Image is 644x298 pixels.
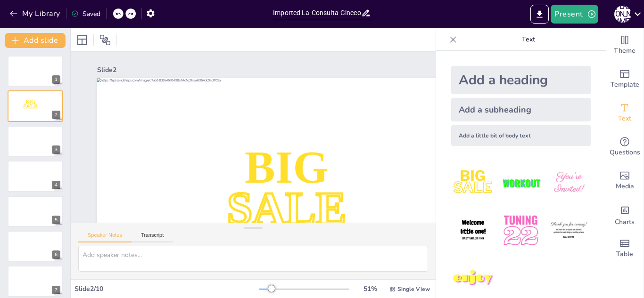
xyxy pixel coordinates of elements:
span: Questions [610,147,640,158]
img: 2.jpeg [499,161,543,205]
div: Add text boxes [606,96,644,130]
div: 3 [52,145,60,154]
span: BIG [25,98,35,105]
span: Media [616,181,634,192]
button: Present [551,5,598,24]
div: Add a table [606,232,644,266]
span: Charts [615,217,635,227]
span: SALE [232,173,356,235]
div: Add a little bit of body text [451,125,591,146]
div: [PERSON_NAME] [614,6,631,23]
div: Add charts and graphs [606,198,644,232]
button: Transcript [132,232,173,242]
p: Text [461,28,596,51]
span: Position [99,34,111,46]
div: Layout [74,32,90,48]
img: 4.jpeg [451,209,495,252]
div: 2 [52,111,60,119]
div: 4 [8,161,63,192]
div: Saved [71,9,100,18]
img: 5.jpeg [499,209,543,252]
img: 6.jpeg [547,209,591,252]
div: 5 [52,216,60,224]
div: 51 % [359,284,381,293]
div: 3 [8,126,63,157]
button: Speaker Notes [78,232,132,242]
img: 1.jpeg [451,161,495,205]
div: 7 [52,286,60,294]
div: 4 [52,181,60,189]
div: 2 [8,90,63,121]
div: Add a subheading [451,98,591,121]
button: My Library [7,6,64,21]
div: Add images, graphics, shapes or video [606,164,644,198]
span: Text [618,113,631,124]
span: Template [611,80,639,90]
button: [PERSON_NAME] [614,5,631,24]
div: 6 [8,231,63,262]
div: Slide 2 / 10 [74,284,259,293]
span: Theme [614,46,636,56]
div: Slide 2 [91,44,449,91]
div: Add ready made slides [606,62,644,96]
div: Change the overall theme [606,28,644,62]
div: Add a heading [451,66,591,94]
div: 1 [8,56,63,87]
span: Table [616,249,633,259]
span: BIG [245,134,334,193]
button: Export to PowerPoint [530,5,549,24]
span: Single View [397,285,430,293]
div: 5 [8,196,63,227]
div: 6 [52,250,60,259]
button: Add slide [5,33,66,48]
input: Insert title [273,6,361,20]
img: 3.jpeg [547,161,591,205]
div: Get real-time input from your audience [606,130,644,164]
span: SALE [23,103,38,109]
div: 7 [8,266,63,297]
div: 1 [52,75,60,84]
